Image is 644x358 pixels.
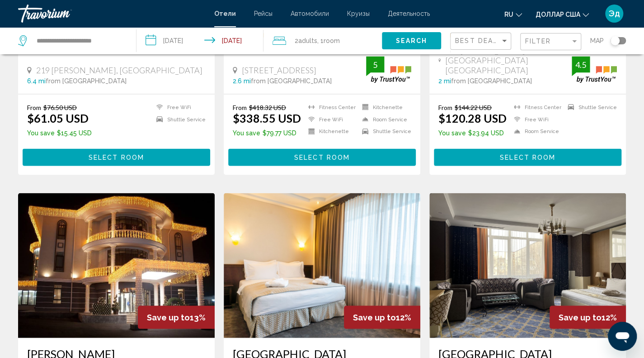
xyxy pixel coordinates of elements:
li: Room Service [357,115,411,123]
button: Search [382,32,441,49]
div: 4.5 [572,59,590,70]
span: From [438,103,452,111]
ins: $338.55 USD [233,111,301,124]
span: 219 [PERSON_NAME], [GEOGRAPHIC_DATA] [36,65,202,75]
button: Toggle map [604,37,626,45]
span: From [27,103,41,111]
iframe: Кнопка запуска окна обмена сообщениями [608,322,637,351]
del: $144.22 USD [455,103,492,111]
del: $76.50 USD [43,103,77,111]
li: Fitness Center [509,103,563,111]
span: from [GEOGRAPHIC_DATA] [251,77,332,85]
span: You save [233,129,260,136]
li: Shuttle Service [152,115,206,123]
span: You save [27,129,55,136]
span: 2 [294,34,317,47]
button: Check-in date: Aug 11, 2025 Check-out date: Aug 12, 2025 [136,27,264,54]
div: 12% [344,305,420,329]
div: 13% [138,305,215,329]
div: 12% [550,305,626,329]
button: Меню пользователя [602,4,626,23]
span: Best Deals [455,37,503,44]
li: Free WiFi [304,115,357,123]
img: Hotel image [18,193,215,338]
img: trustyou-badge.svg [366,56,411,83]
ins: $120.28 USD [438,111,507,124]
font: доллар США [536,11,580,18]
span: 2 mi [438,77,451,85]
span: Select Room [500,154,555,161]
span: Room [323,37,339,44]
li: Free WiFi [152,103,206,111]
p: $79.77 USD [233,129,301,136]
span: Search [396,38,428,45]
a: Select Room [23,151,210,161]
a: Рейсы [254,10,273,17]
span: From [233,103,247,111]
span: Adults [298,37,317,44]
button: Select Room [228,148,416,165]
img: Hotel image [429,193,626,338]
li: Kitchenette [304,127,357,135]
button: Select Room [434,148,621,165]
span: 2.6 mi [233,77,251,85]
del: $418.32 USD [249,103,286,111]
span: Select Room [294,154,350,161]
span: Map [590,34,604,47]
a: Select Room [434,151,621,161]
li: Fitness Center [304,103,357,111]
span: 164 [PERSON_NAME][GEOGRAPHIC_DATA] [GEOGRAPHIC_DATA] [445,45,572,75]
span: 6.4 mi [27,77,46,85]
span: You save [438,129,466,136]
li: Shuttle Service [563,103,617,111]
p: $23.94 USD [438,129,507,136]
button: Select Room [23,148,210,165]
span: Select Room [89,154,144,161]
span: Save up to [353,312,396,322]
font: ru [504,11,513,18]
li: Free WiFi [509,115,563,123]
font: Эд [609,9,620,18]
div: 5 [366,59,384,70]
span: Filter [525,38,551,45]
span: [STREET_ADDRESS] [242,65,316,75]
li: Shuttle Service [357,127,411,135]
button: Изменить валюту [536,8,589,21]
button: Travelers: 2 adults, 0 children [263,27,382,54]
ins: $61.05 USD [27,111,89,124]
span: Save up to [147,312,190,322]
img: Hotel image [224,193,420,338]
button: Изменить язык [504,8,522,21]
span: from [GEOGRAPHIC_DATA] [451,77,532,85]
li: Kitchenette [357,103,411,111]
span: Save up to [559,312,602,322]
a: Отели [214,10,236,17]
a: Травориум [18,5,205,23]
li: Room Service [509,127,563,135]
a: Автомобили [291,10,329,17]
mat-select: Sort by [455,38,508,45]
a: Select Room [228,151,416,161]
a: Круизы [347,10,370,17]
span: , 1 [317,34,339,47]
p: $15.45 USD [27,129,92,136]
button: Filter [520,33,581,51]
img: trustyou-badge.svg [572,56,617,83]
a: Деятельность [388,10,430,17]
span: from [GEOGRAPHIC_DATA] [46,77,127,85]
